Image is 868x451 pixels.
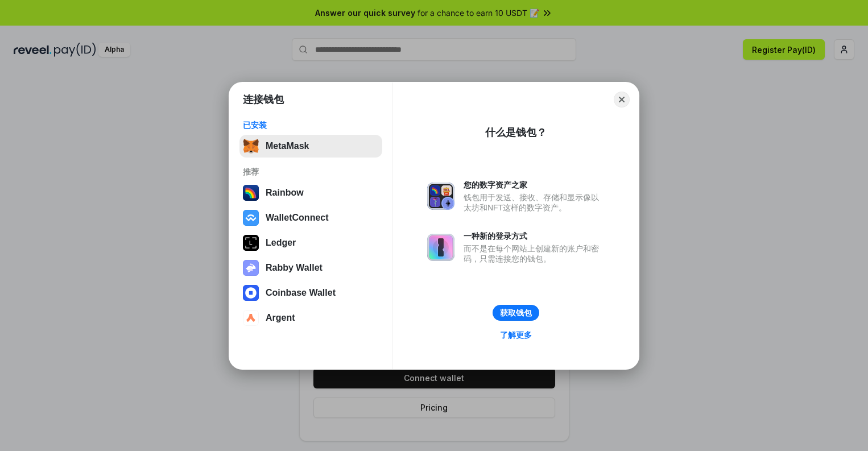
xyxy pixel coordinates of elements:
div: 获取钱包 [500,308,532,318]
button: 获取钱包 [493,305,539,321]
img: svg+xml,%3Csvg%20width%3D%2228%22%20height%3D%2228%22%20viewBox%3D%220%200%2028%2028%22%20fill%3D... [243,310,259,326]
button: Ledger [239,231,382,254]
div: Argent [266,313,295,323]
button: Rabby Wallet [239,256,382,279]
img: svg+xml,%3Csvg%20xmlns%3D%22http%3A%2F%2Fwww.w3.org%2F2000%2Fsvg%22%20width%3D%2228%22%20height%3... [243,235,259,251]
button: Argent [239,307,382,329]
button: Coinbase Wallet [239,282,382,304]
div: 已安装 [243,120,379,130]
button: WalletConnect [239,206,382,229]
div: Coinbase Wallet [266,288,336,298]
button: Close [614,92,630,107]
h1: 连接钱包 [243,93,284,106]
div: Rabby Wallet [266,263,323,273]
img: svg+xml,%3Csvg%20width%3D%2228%22%20height%3D%2228%22%20viewBox%3D%220%200%2028%2028%22%20fill%3D... [243,285,259,301]
img: svg+xml,%3Csvg%20xmlns%3D%22http%3A%2F%2Fwww.w3.org%2F2000%2Fsvg%22%20fill%3D%22none%22%20viewBox... [427,183,454,210]
div: WalletConnect [266,213,329,223]
button: MetaMask [239,135,382,158]
div: 您的数字资产之家 [464,180,605,190]
div: Ledger [266,238,296,248]
div: 了解更多 [500,330,532,340]
img: svg+xml,%3Csvg%20width%3D%22120%22%20height%3D%22120%22%20viewBox%3D%220%200%20120%20120%22%20fil... [243,185,259,201]
div: 钱包用于发送、接收、存储和显示像以太坊和NFT这样的数字资产。 [464,192,605,213]
div: 一种新的登录方式 [464,231,605,241]
a: 了解更多 [493,328,539,342]
img: svg+xml,%3Csvg%20width%3D%2228%22%20height%3D%2228%22%20viewBox%3D%220%200%2028%2028%22%20fill%3D... [243,210,259,226]
button: Rainbow [239,181,382,204]
img: svg+xml,%3Csvg%20fill%3D%22none%22%20height%3D%2233%22%20viewBox%3D%220%200%2035%2033%22%20width%... [243,138,259,154]
img: svg+xml,%3Csvg%20xmlns%3D%22http%3A%2F%2Fwww.w3.org%2F2000%2Fsvg%22%20fill%3D%22none%22%20viewBox... [243,260,259,276]
img: svg+xml,%3Csvg%20xmlns%3D%22http%3A%2F%2Fwww.w3.org%2F2000%2Fsvg%22%20fill%3D%22none%22%20viewBox... [427,234,454,261]
div: MetaMask [266,141,309,151]
div: 而不是在每个网站上创建新的账户和密码，只需连接您的钱包。 [464,243,605,264]
div: Rainbow [266,188,304,198]
div: 什么是钱包？ [485,126,547,139]
div: 推荐 [243,167,379,177]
